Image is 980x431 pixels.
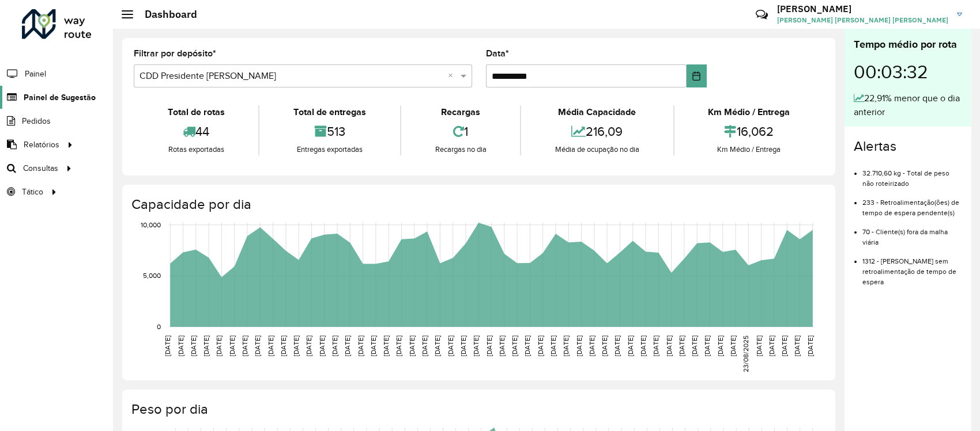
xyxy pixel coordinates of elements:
[133,8,197,21] h2: Dashboard
[382,335,390,356] text: [DATE]
[357,335,364,356] text: [DATE]
[262,105,397,119] div: Total de entregas
[862,247,962,287] li: 1312 - [PERSON_NAME] sem retroalimentação de tempo de espera
[742,335,749,372] text: 23/08/2025
[137,144,255,155] div: Rotas exportadas
[562,335,570,356] text: [DATE]
[862,159,962,189] li: 32.710,60 kg - Total de peso não roteirizado
[678,335,685,356] text: [DATE]
[613,335,621,356] text: [DATE]
[768,335,775,356] text: [DATE]
[854,91,962,119] div: 22,91% menor que o dia anterior
[447,335,454,356] text: [DATE]
[434,335,441,356] text: [DATE]
[22,115,51,127] span: Pedidos
[404,144,517,155] div: Recargas no dia
[691,335,698,356] text: [DATE]
[164,335,171,356] text: [DATE]
[134,47,216,60] label: Filtrar por depósito
[601,335,608,356] text: [DATE]
[241,335,248,356] text: [DATE]
[755,335,763,356] text: [DATE]
[627,335,634,356] text: [DATE]
[806,335,814,356] text: [DATE]
[472,335,480,356] text: [DATE]
[262,119,397,144] div: 513
[729,335,737,356] text: [DATE]
[854,52,962,91] div: 00:03:32
[131,196,824,213] h4: Capacidade por dia
[395,335,402,356] text: [DATE]
[143,272,161,280] text: 5,000
[141,221,161,228] text: 10,000
[331,335,338,356] text: [DATE]
[137,105,255,119] div: Total de rotas
[190,335,197,356] text: [DATE]
[498,335,506,356] text: [DATE]
[408,335,416,356] text: [DATE]
[448,69,458,83] span: Clear all
[485,335,493,356] text: [DATE]
[177,335,184,356] text: [DATE]
[523,335,531,356] text: [DATE]
[665,335,673,356] text: [DATE]
[292,335,300,356] text: [DATE]
[639,335,647,356] text: [DATE]
[777,3,948,14] h3: [PERSON_NAME]
[404,119,517,144] div: 1
[318,335,326,356] text: [DATE]
[267,335,274,356] text: [DATE]
[24,139,59,151] span: Relatórios
[370,335,377,356] text: [DATE]
[703,335,711,356] text: [DATE]
[305,335,312,356] text: [DATE]
[254,335,261,356] text: [DATE]
[262,144,397,155] div: Entregas exportadas
[717,335,724,356] text: [DATE]
[677,119,821,144] div: 16,062
[157,323,161,330] text: 0
[344,335,351,356] text: [DATE]
[421,335,428,356] text: [DATE]
[549,335,557,356] text: [DATE]
[677,105,821,119] div: Km Médio / Entrega
[459,335,467,356] text: [DATE]
[524,119,670,144] div: 216,09
[215,335,223,356] text: [DATE]
[22,186,43,198] span: Tático
[404,105,517,119] div: Recargas
[280,335,287,356] text: [DATE]
[137,119,255,144] div: 44
[749,2,774,27] a: Contato Rápido
[131,401,824,418] h4: Peso por dia
[777,15,948,25] span: [PERSON_NAME] [PERSON_NAME] [PERSON_NAME]
[862,218,962,247] li: 70 - Cliente(s) fora da malha viária
[511,335,518,356] text: [DATE]
[854,138,962,155] h4: Alertas
[25,68,46,80] span: Painel
[524,144,670,155] div: Média de ocupação no dia
[486,47,509,60] label: Data
[862,189,962,218] li: 233 - Retroalimentação(ões) de tempo de espera pendente(s)
[793,335,801,356] text: [DATE]
[202,335,210,356] text: [DATE]
[652,335,659,356] text: [DATE]
[23,162,58,174] span: Consultas
[781,335,788,356] text: [DATE]
[537,335,544,356] text: [DATE]
[228,335,236,356] text: [DATE]
[24,91,96,104] span: Painel de Sugestão
[575,335,583,356] text: [DATE]
[687,64,706,87] button: Choose Date
[588,335,595,356] text: [DATE]
[677,144,821,155] div: Km Médio / Entrega
[854,37,962,52] div: Tempo médio por rota
[524,105,670,119] div: Média Capacidade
